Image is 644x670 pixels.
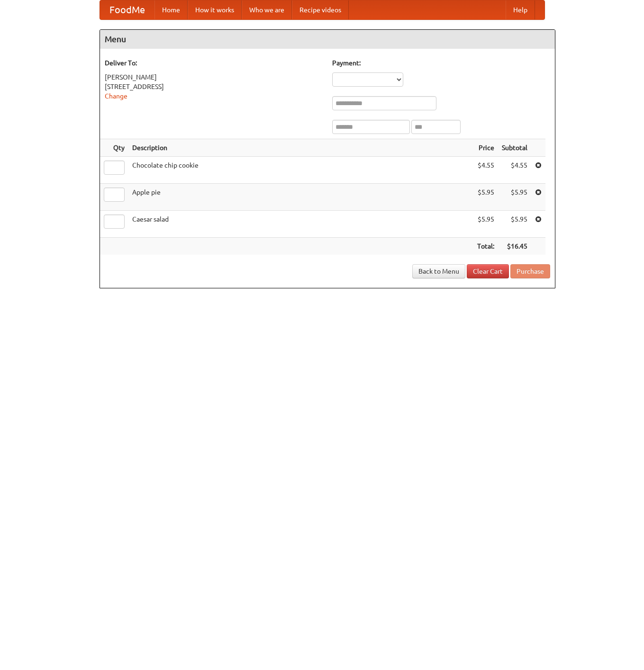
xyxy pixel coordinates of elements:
[188,0,242,19] a: How it works
[105,92,127,100] a: Change
[473,211,498,238] td: $5.95
[498,184,531,211] td: $5.95
[128,211,473,238] td: Caesar salad
[128,139,473,157] th: Description
[105,82,323,91] div: [STREET_ADDRESS]
[412,264,465,278] a: Back to Menu
[498,238,531,255] th: $16.45
[473,238,498,255] th: Total:
[467,264,509,278] a: Clear Cart
[506,0,535,19] a: Help
[128,157,473,184] td: Chocolate chip cookie
[100,0,154,19] a: FoodMe
[498,157,531,184] td: $4.55
[128,184,473,211] td: Apple pie
[510,264,550,278] button: Purchase
[473,157,498,184] td: $4.55
[473,139,498,157] th: Price
[292,0,349,19] a: Recipe videos
[473,184,498,211] td: $5.95
[105,72,323,82] div: [PERSON_NAME]
[100,139,128,157] th: Qty
[498,211,531,238] td: $5.95
[100,30,555,49] h4: Menu
[498,139,531,157] th: Subtotal
[154,0,188,19] a: Home
[332,58,550,68] h5: Payment:
[105,58,323,68] h5: Deliver To:
[242,0,292,19] a: Who we are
